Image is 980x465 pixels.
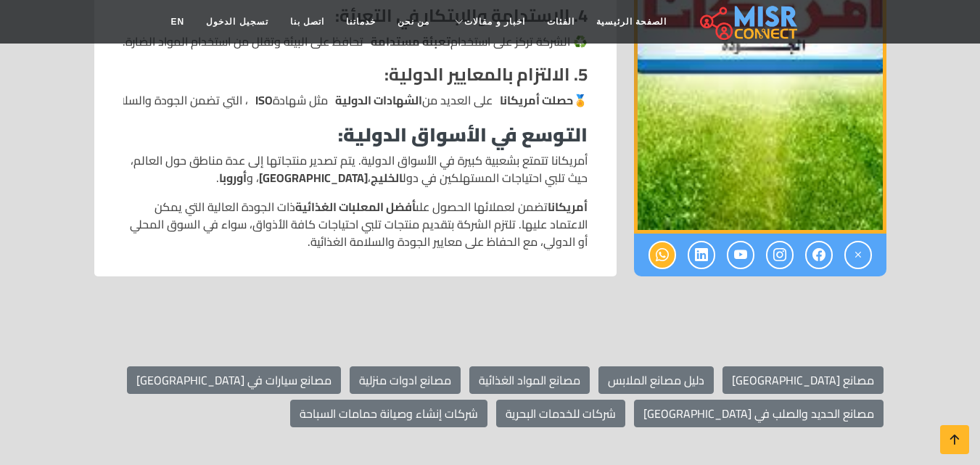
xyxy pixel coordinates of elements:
[279,8,335,36] a: اتصل بنا
[536,8,585,36] a: الفئات
[700,4,797,40] img: main.misr_connect
[371,167,403,189] strong: الخليج
[259,167,368,189] strong: [GEOGRAPHIC_DATA]
[384,58,588,91] strong: 5. الالتزام بالمعايير الدولية:
[634,400,884,427] a: مصانع الحديد والصلب في [GEOGRAPHIC_DATA]
[598,366,714,394] a: دليل مصانع الملابس
[350,366,461,394] a: مصانع ادوات منزلية
[440,8,536,36] a: اخبار و مقالات
[123,198,588,250] p: تضمن لعملائها الحصول على ذات الجودة العالية التي يمكن الاعتماد عليها. تلتزم الشركة بتقديم منتجات ...
[335,8,387,36] a: خدماتنا
[500,91,573,109] strong: حصلت أمريكانا
[127,366,341,394] a: مصانع سيارات في [GEOGRAPHIC_DATA]
[464,15,525,28] span: اخبار و مقالات
[387,8,440,36] a: من نحن
[338,117,588,152] strong: التوسع في الأسواق الدولية:
[548,196,588,218] strong: أمريكانا
[219,167,247,189] strong: أوروبا
[290,400,487,427] a: شركات إنشاء وصيانة حمامات السباحة
[722,366,884,394] a: مصانع [GEOGRAPHIC_DATA]
[123,91,588,109] li: 🏅 على العديد من مثل شهادة ، التي تضمن الجودة والسلامة الغذائية.
[160,8,196,36] a: EN
[295,196,416,218] strong: أفضل المعلبات الغذائية
[335,91,422,109] strong: الشهادات الدولية
[123,152,588,186] p: أمريكانا تتمتع بشعبية كبيرة في الأسواق الدولية. يتم تصدير منتجاتها إلى عدة مناطق حول العالم، حيث ...
[496,400,625,427] a: شركات للخدمات البحرية
[585,8,678,36] a: الصفحة الرئيسية
[195,8,279,36] a: تسجيل الدخول
[469,366,590,394] a: مصانع المواد الغذائية
[255,91,273,109] strong: ISO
